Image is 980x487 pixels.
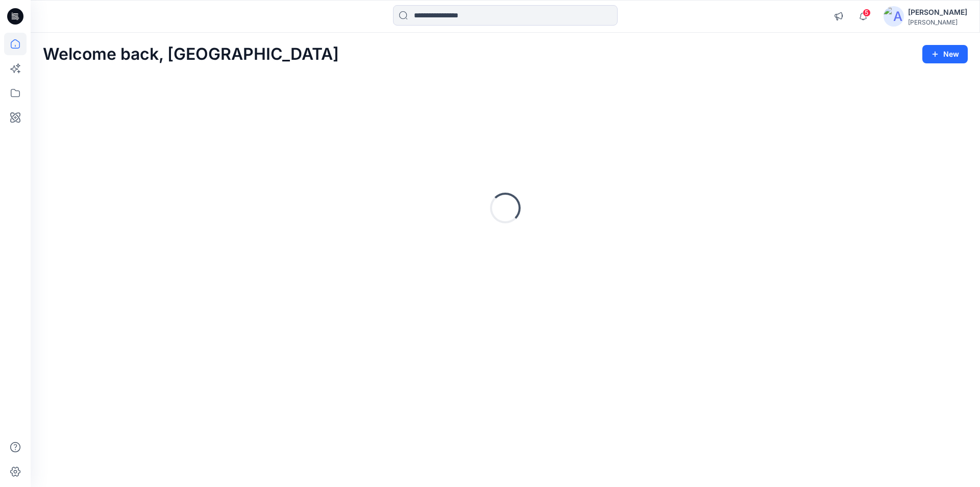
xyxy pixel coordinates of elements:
[884,6,904,27] img: avatar
[908,6,967,18] div: [PERSON_NAME]
[43,45,339,64] h2: Welcome back, [GEOGRAPHIC_DATA]
[863,9,871,17] span: 5
[922,45,968,63] button: New
[908,18,967,26] div: [PERSON_NAME]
